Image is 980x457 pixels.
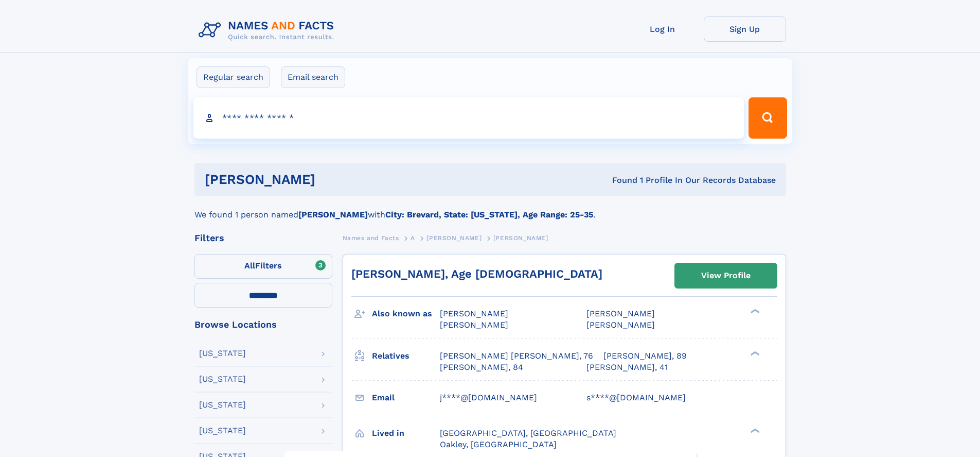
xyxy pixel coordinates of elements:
[194,196,786,221] div: We found 1 person named with .
[440,439,557,449] span: Oakley, [GEOGRAPHIC_DATA]
[194,254,332,279] label: Filters
[194,233,332,243] div: Filters
[411,231,415,244] a: A
[411,234,415,242] span: A
[748,308,760,315] div: ❯
[372,305,440,323] h3: Also known as
[298,210,368,219] b: [PERSON_NAME]
[351,267,602,280] a: [PERSON_NAME], Age [DEMOGRAPHIC_DATA]
[199,427,246,435] div: [US_STATE]
[426,234,482,242] span: [PERSON_NAME]
[603,350,687,362] a: [PERSON_NAME], 89
[343,231,399,244] a: Names and Facts
[440,362,523,373] a: [PERSON_NAME], 84
[440,428,616,438] span: [GEOGRAPHIC_DATA], [GEOGRAPHIC_DATA]
[586,309,655,318] span: [PERSON_NAME]
[194,16,343,44] img: Logo Names and Facts
[440,350,593,362] a: [PERSON_NAME] [PERSON_NAME], 76
[372,425,440,442] h3: Lived in
[372,389,440,407] h3: Email
[749,97,787,139] button: Search Button
[704,16,786,42] a: Sign Up
[586,320,655,330] span: [PERSON_NAME]
[372,347,440,365] h3: Relatives
[440,320,508,330] span: [PERSON_NAME]
[748,427,760,434] div: ❯
[193,97,744,139] input: search input
[199,375,246,383] div: [US_STATE]
[701,264,751,287] div: View Profile
[426,231,482,244] a: [PERSON_NAME]
[197,66,270,88] label: Regular search
[199,401,246,409] div: [US_STATE]
[205,173,464,186] h1: [PERSON_NAME]
[586,362,668,373] a: [PERSON_NAME], 41
[493,234,548,242] span: [PERSON_NAME]
[464,175,776,186] div: Found 1 Profile In Our Records Database
[194,320,332,329] div: Browse Locations
[199,349,246,358] div: [US_STATE]
[748,350,760,357] div: ❯
[675,263,777,288] a: View Profile
[621,16,704,42] a: Log In
[244,261,255,270] span: All
[440,309,508,318] span: [PERSON_NAME]
[385,210,593,219] b: City: Brevard, State: [US_STATE], Age Range: 25-35
[281,66,345,88] label: Email search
